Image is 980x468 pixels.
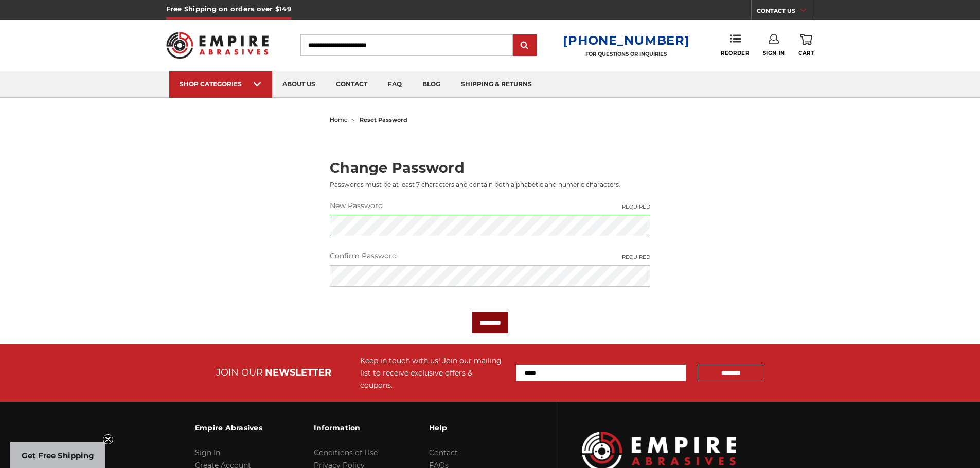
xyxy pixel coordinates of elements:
[103,434,113,444] button: Close teaser
[563,33,689,48] a: [PHONE_NUMBER]
[429,417,498,439] h3: Help
[721,50,749,57] span: Reorder
[563,51,689,58] p: FOR QUESTIONS OR INQUIRIES
[798,50,814,57] span: Cart
[326,71,378,98] a: contact
[22,451,94,460] span: Get Free Shipping
[763,50,785,57] span: Sign In
[451,71,542,98] a: shipping & returns
[330,180,650,190] p: Passwords must be at least 7 characters and contain both alphabetic and numeric characters.
[216,367,263,378] span: JOIN OUR
[514,35,535,56] input: Submit
[330,200,650,211] label: New Password
[757,5,814,20] a: CONTACT US
[721,34,749,56] a: Reorder
[330,161,650,175] h2: Change Password
[622,203,650,211] small: Required
[360,116,407,123] span: reset password
[314,448,378,457] a: Conditions of Use
[360,354,506,391] div: Keep in touch with us! Join our mailing list to receive exclusive offers & coupons.
[272,71,326,98] a: about us
[195,417,262,439] h3: Empire Abrasives
[798,34,814,57] a: Cart
[265,367,331,378] span: NEWSLETTER
[330,116,348,123] a: home
[10,442,105,468] div: Get Free ShippingClose teaser
[412,71,451,98] a: blog
[314,417,378,439] h3: Information
[622,253,650,261] small: Required
[429,448,458,457] a: Contact
[166,25,269,65] img: Empire Abrasives
[180,80,262,88] div: SHOP CATEGORIES
[195,448,220,457] a: Sign In
[378,71,412,98] a: faq
[330,251,650,261] label: Confirm Password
